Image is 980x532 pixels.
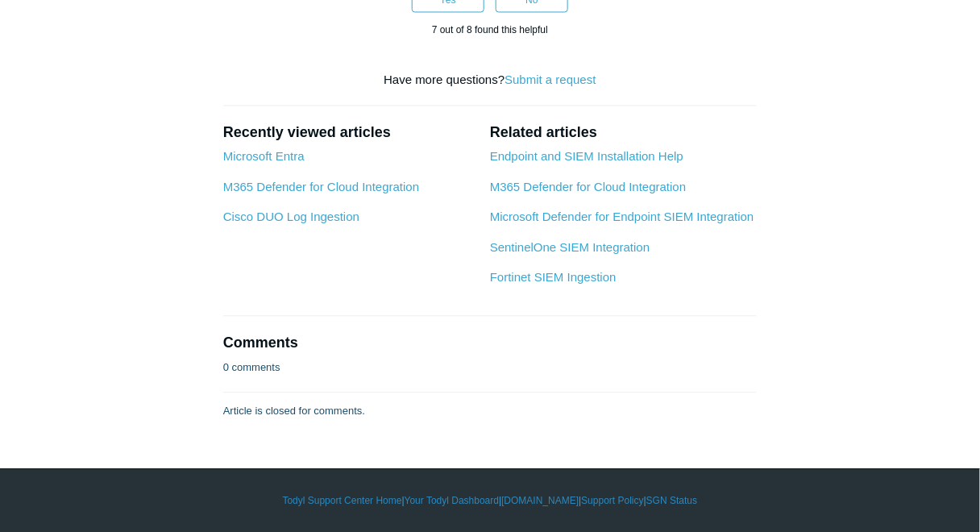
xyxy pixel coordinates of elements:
[283,493,402,508] a: Todyl Support Center Home
[223,180,419,193] a: M365 Defender for Cloud Integration
[432,24,548,35] span: 7 out of 8 found this helpful
[223,360,280,376] p: 0 comments
[505,73,596,86] a: Submit a request
[582,493,644,508] a: Support Policy
[223,332,757,354] h2: Comments
[490,149,683,163] a: Endpoint and SIEM Installation Help
[490,210,754,223] a: Microsoft Defender for Endpoint SIEM Integration
[223,149,305,163] a: Microsoft Entra
[646,493,697,508] a: SGN Status
[223,403,365,419] p: Article is closed for comments.
[490,122,757,143] h2: Related articles
[405,493,499,508] a: Your Todyl Dashboard
[223,71,757,89] div: Have more questions?
[490,240,650,254] a: SentinelOne SIEM Integration
[223,122,474,143] h2: Recently viewed articles
[223,210,359,223] a: Cisco DUO Log Ingestion
[490,270,617,284] a: Fortinet SIEM Ingestion
[490,180,686,193] a: M365 Defender for Cloud Integration
[49,493,931,508] div: | | | |
[501,493,579,508] a: [DOMAIN_NAME]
